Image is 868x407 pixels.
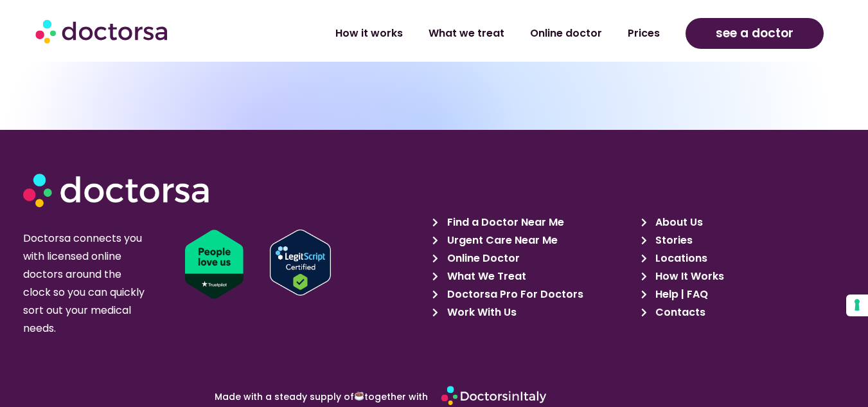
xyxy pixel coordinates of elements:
[652,249,707,267] span: Locations
[444,267,526,285] span: What We Treat
[355,392,364,401] img: ☕
[444,285,583,303] span: Doctorsa Pro For Doctors
[615,19,673,48] a: Prices
[517,19,615,48] a: Online doctor
[444,249,520,267] span: Online Doctor
[444,213,564,231] span: Find a Doctor Near Me
[641,231,842,249] a: Stories
[89,392,428,401] p: Made with a steady supply of together with
[432,249,633,267] a: Online Doctor
[444,303,517,321] span: Work With Us
[652,213,703,231] span: About Us
[641,213,842,231] a: About Us
[686,18,824,49] a: see a doctor
[23,230,150,338] p: Doctorsa connects you with licensed online doctors around the clock so you can quickly sort out y...
[270,230,441,296] a: Verify LegitScript Approval for www.doctorsa.com
[323,19,416,48] a: How it works
[641,249,842,267] a: Locations
[641,267,842,285] a: How It Works
[652,267,724,285] span: How It Works
[416,19,517,48] a: What we treat
[432,303,633,321] a: Work With Us
[270,230,331,296] img: Verify Approval for www.doctorsa.com
[432,231,633,249] a: Urgent Care Near Me
[641,303,842,321] a: Contacts
[231,19,673,48] nav: Menu
[652,303,705,321] span: Contacts
[652,285,708,303] span: Help | FAQ
[432,285,633,303] a: Doctorsa Pro For Doctors
[641,285,842,303] a: Help | FAQ
[716,23,793,44] span: see a doctor
[432,213,633,231] a: Find a Doctor Near Me
[652,231,693,249] span: Stories
[444,231,558,249] span: Urgent Care Near Me
[846,294,868,316] button: Your consent preferences for tracking technologies
[432,267,633,285] a: What We Treat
